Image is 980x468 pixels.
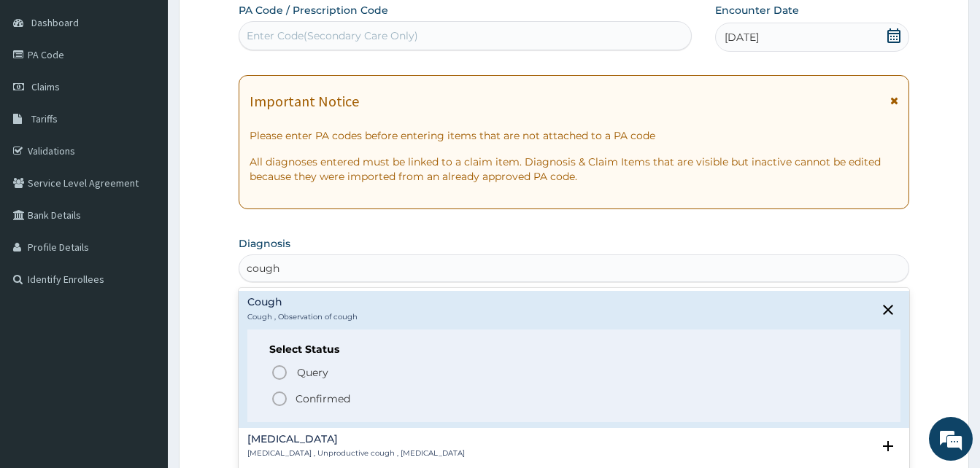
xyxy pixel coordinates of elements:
[725,30,759,44] span: [DATE]
[7,313,278,364] textarea: Type your message and hit 'Enter'
[271,364,288,381] i: status option query
[31,16,79,29] span: Dashboard
[247,297,358,308] h4: Cough
[247,448,465,459] p: [MEDICAL_DATA] , Unproductive cough , [MEDICAL_DATA]
[271,390,288,407] i: status option filled
[239,3,388,17] label: PA Code / Prescription Code
[297,365,328,380] span: Query
[296,391,350,406] p: Confirmed
[31,112,58,125] span: Tariffs
[250,128,898,143] p: Please enter PA codes before entering items that are not attached to a PA code
[239,236,290,251] label: Diagnosis
[879,301,897,319] i: close select status
[85,141,201,288] span: We're online!
[31,80,60,93] span: Claims
[247,28,418,43] div: Enter Code(Secondary Care Only)
[715,3,799,17] label: Encounter Date
[239,7,274,42] div: Minimize live chat window
[269,344,879,355] h6: Select Status
[247,434,465,445] h4: [MEDICAL_DATA]
[250,155,898,184] p: All diagnoses entered must be linked to a claim item. Diagnosis & Claim Items that are visible bu...
[76,82,245,101] div: Chat with us now
[27,73,59,109] img: d_794563401_company_1708531726252_794563401
[247,312,358,322] p: Cough , Observation of cough
[250,93,359,109] h1: Important Notice
[879,437,897,455] i: open select status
